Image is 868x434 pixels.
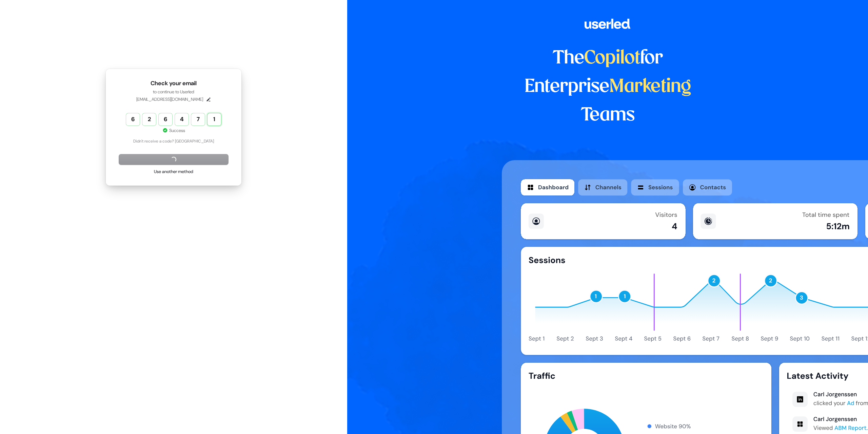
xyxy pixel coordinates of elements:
[126,113,235,126] input: Enter verification code
[154,169,193,175] a: Use another method
[119,79,228,88] h1: Check your email
[584,50,640,67] span: Copilot
[136,96,203,102] p: [EMAIL_ADDRESS][DOMAIN_NAME]
[119,89,228,95] p: to continue to Userled
[162,128,185,134] p: Success
[206,97,211,102] button: Edit
[609,78,691,96] span: Marketing
[502,44,714,130] h1: The for Enterprise Teams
